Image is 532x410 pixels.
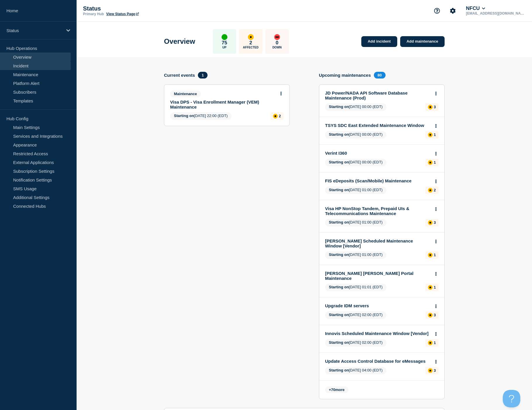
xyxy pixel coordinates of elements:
[106,12,139,16] a: View Status Page
[325,331,431,336] a: Innovis Scheduled Maintenance Window [Vendor]
[248,34,254,40] div: affected
[434,132,436,137] p: 1
[434,285,436,289] p: 1
[325,123,431,128] a: TSYS SDC East Extended Maintenance Window
[428,160,433,165] div: affected
[400,36,445,47] a: Add maintenance
[503,390,520,407] iframe: Help Scout Beacon - Open
[325,219,386,226] span: [DATE] 01:00 (EDT)
[170,100,276,109] a: Visa DPS - Visa Enrollment Manager (VEM) Maintenance
[325,251,386,259] span: [DATE] 01:00 (EDT)
[325,271,431,281] a: [PERSON_NAME] [PERSON_NAME] Portal Maintenance
[174,114,194,118] span: Starting on
[329,340,349,345] span: Starting on
[434,160,436,165] p: 1
[276,40,278,46] p: 0
[6,28,63,33] p: Status
[243,46,258,49] p: Affected
[325,151,431,156] a: Verint I360
[325,339,386,347] span: [DATE] 02:00 (EDT)
[329,252,349,257] span: Starting on
[164,73,195,78] h4: Current events
[434,188,436,192] p: 2
[329,188,349,192] span: Starting on
[428,220,433,225] div: affected
[465,11,526,15] p: [EMAIL_ADDRESS][DOMAIN_NAME]
[428,341,433,345] div: affected
[170,112,232,120] span: [DATE] 22:00 (EDT)
[374,72,386,78] span: 80
[222,46,227,49] p: Up
[325,359,431,364] a: Update Access Control Database for eMessages
[331,388,335,392] span: 70
[329,368,349,372] span: Starting on
[170,90,201,97] span: Maintenance
[273,114,278,118] div: affected
[222,34,227,40] div: up
[428,368,433,373] div: affected
[325,159,386,166] span: [DATE] 00:00 (EDT)
[325,90,431,100] a: JD Power/NADA API Software Database Maintenance (Prod)
[428,285,433,290] div: affected
[198,72,208,78] span: 1
[434,220,436,225] p: 3
[434,253,436,257] p: 1
[434,313,436,317] p: 3
[329,220,349,224] span: Starting on
[325,131,386,139] span: [DATE] 00:00 (EDT)
[279,114,281,118] p: 2
[329,313,349,317] span: Starting on
[428,132,433,137] div: affected
[428,253,433,257] div: affected
[319,73,371,78] h4: Upcoming maintenances
[325,238,431,248] a: [PERSON_NAME] Scheduled Maintenance Window [Vendor]
[428,188,433,193] div: affected
[325,303,431,308] a: Upgrade IDM servers
[447,5,459,17] button: Account settings
[325,311,386,319] span: [DATE] 02:00 (EDT)
[249,40,252,46] p: 2
[465,6,486,11] button: NFCU
[325,367,386,374] span: [DATE] 04:00 (EDT)
[83,5,200,12] p: Status
[329,104,349,109] span: Starting on
[274,34,280,40] div: down
[272,46,282,49] p: Down
[428,313,433,317] div: affected
[361,36,397,47] a: Add incident
[325,103,386,111] span: [DATE] 00:00 (EDT)
[222,40,227,46] p: 75
[325,386,348,393] span: + more
[431,5,443,17] button: Support
[428,105,433,109] div: affected
[325,178,431,183] a: FIS eDeposits (Scan/Mobile) Maintenance
[434,341,436,345] p: 1
[329,285,349,289] span: Starting on
[325,186,386,194] span: [DATE] 01:00 (EDT)
[329,160,349,164] span: Starting on
[329,132,349,137] span: Starting on
[325,206,431,216] a: Visa HP NonStop Tandem, Prepaid UIs & Telecommunications Maintenance
[434,368,436,373] p: 3
[434,105,436,109] p: 3
[83,12,104,16] p: Primary Hub
[164,37,195,46] h1: Overview
[325,284,386,291] span: [DATE] 01:01 (EDT)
